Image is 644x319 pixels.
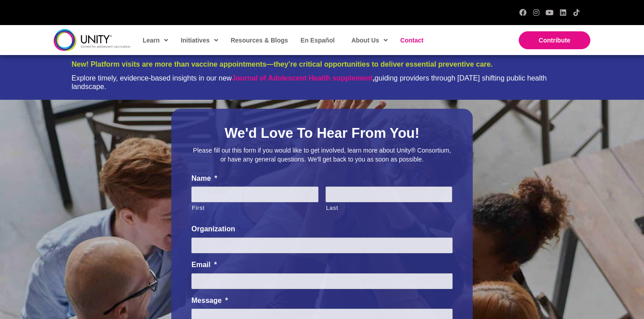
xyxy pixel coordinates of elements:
a: TikTok [573,9,580,16]
a: En Español [296,30,338,51]
strong: , [232,74,374,82]
span: Initiatives [181,34,218,47]
img: unity-logo-dark [54,29,131,51]
a: YouTube [546,9,553,16]
span: Contact [400,37,424,44]
a: About Us [347,30,391,51]
a: LinkedIn [559,9,567,16]
a: Journal of Adolescent Health supplement [232,74,373,82]
div: Explore timely, evidence-based insights in our new guiding providers through [DATE] shifting publ... [72,74,572,91]
a: Facebook [519,9,526,16]
span: Resources & Blogs [231,37,288,44]
label: Name [191,174,453,183]
label: Email [191,260,453,270]
label: Organization [191,225,453,234]
a: Instagram [533,9,540,16]
label: Message [191,296,453,306]
a: Contribute [519,31,590,49]
span: About Us [352,34,388,47]
span: New! Platform visits are more than vaccine appointments—they’re critical opportunities to deliver... [72,60,493,68]
label: Last [326,203,453,213]
span: En Español [301,37,335,44]
span: Learn [143,34,168,47]
a: Contact [396,30,427,51]
a: Resources & Blogs [226,30,292,51]
p: Please fill out this form if you would like to get involved, learn more about Unity® Consortium, ... [191,146,453,164]
label: First [192,203,318,213]
span: Contribute [539,37,571,44]
span: We'd Love To Hear From You! [225,125,419,141]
